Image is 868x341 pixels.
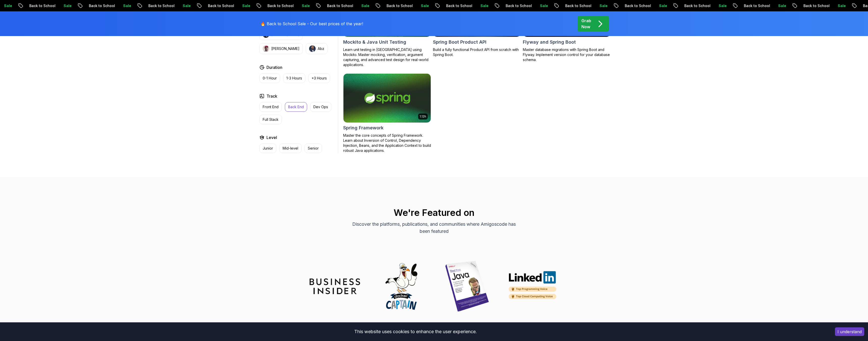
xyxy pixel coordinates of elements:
[263,45,269,52] img: instructor img
[522,3,538,8] p: Sale
[433,39,486,46] h2: Spring Boot Product API
[286,76,302,81] p: 1-3 Hours
[666,3,700,8] p: Back to School
[259,73,280,83] button: 0-1 Hour
[343,39,406,46] h2: Mockito & Java Unit Testing
[4,326,827,337] div: This website uses cookies to enhance the user experience.
[368,3,403,8] p: Back to School
[442,261,492,311] img: partner_java
[283,73,305,83] button: 1-3 Hours
[312,76,327,81] p: +3 Hours
[760,3,776,8] p: Sale
[266,93,277,99] h2: Track
[343,3,359,8] p: Sale
[309,3,343,8] p: Back to School
[11,3,45,8] p: Back to School
[607,3,641,8] p: Back to School
[259,144,276,153] button: Junior
[508,271,558,302] img: partner_linkedin
[641,3,657,8] p: Sale
[376,261,426,311] img: partner_docker
[279,144,302,153] button: Mid-level
[283,146,298,151] p: Mid-level
[105,3,121,8] p: Sale
[224,3,240,8] p: Sale
[581,3,598,8] p: Sale
[260,21,363,27] p: 🔥 Back to School Sale - Our best prices of the year!
[581,18,591,30] p: Grab Now
[130,3,165,8] p: Back to School
[523,39,576,46] h2: Flyway and Spring Boot
[284,3,300,8] p: Sale
[259,43,303,54] button: instructor img[PERSON_NAME]
[285,102,307,112] button: Back End
[433,47,521,57] p: Build a fully functional Product API from scratch with Spring Boot.
[785,3,820,8] p: Back to School
[343,74,431,123] img: Spring Framework card
[190,3,224,8] p: Back to School
[71,3,105,8] p: Back to School
[259,102,282,112] button: Front End
[45,3,62,8] p: Sale
[263,146,273,151] p: Junior
[263,104,279,109] p: Front End
[726,3,760,8] p: Back to School
[547,3,581,8] p: Back to School
[271,46,300,51] p: [PERSON_NAME]
[288,104,304,109] p: Back End
[249,3,284,8] p: Back to School
[259,115,282,124] button: Full Stack
[308,146,319,151] p: Senior
[165,3,181,8] p: Sale
[428,3,462,8] p: Back to School
[263,117,279,122] p: Full Stack
[462,3,478,8] p: Sale
[310,102,331,112] button: Dev Ops
[266,64,282,70] h2: Duration
[266,134,277,140] h2: Level
[835,327,864,336] button: Accept cookies
[487,3,522,8] p: Back to School
[700,3,717,8] p: Sale
[309,45,316,52] img: instructor img
[318,46,324,51] p: Abz
[523,47,611,62] p: Master database migrations with Spring Boot and Flyway. Implement version control for your databa...
[305,144,322,153] button: Senior
[343,124,384,131] h2: Spring Framework
[306,43,328,54] button: instructor imgAbz
[420,115,426,119] p: 1.12h
[343,47,431,67] p: Learn unit testing in [GEOGRAPHIC_DATA] using Mockito. Master mocking, verification, argument cap...
[343,133,431,153] p: Master the core concepts of Spring Framework. Learn about Inversion of Control, Dependency Inject...
[820,3,836,8] p: Sale
[343,73,431,153] a: Spring Framework card1.12hSpring FrameworkMaster the core concepts of Spring Framework. Learn abo...
[310,278,360,294] img: partner_insider
[308,73,330,83] button: +3 Hours
[313,104,328,109] p: Dev Ops
[263,76,277,81] p: 0-1 Hour
[349,221,519,235] p: Discover the platforms, publications, and communities where Amigoscode has been featured
[403,3,419,8] p: Sale
[257,208,611,218] h2: We're Featured on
